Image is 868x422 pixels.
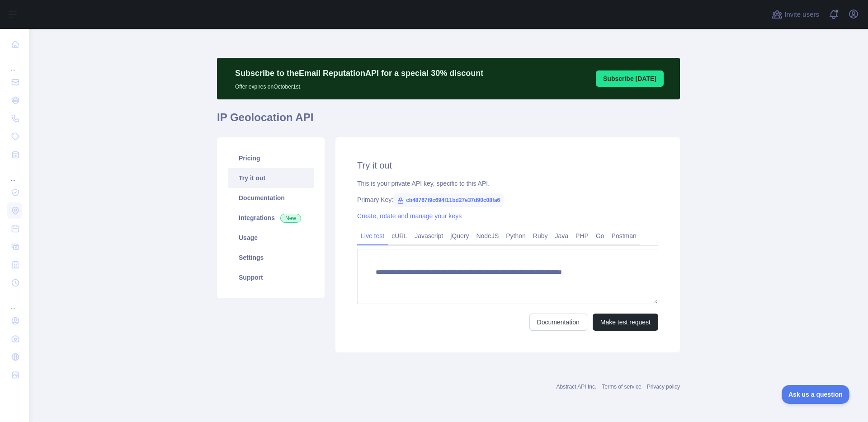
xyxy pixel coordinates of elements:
a: Usage [228,228,314,248]
a: Documentation [529,314,587,331]
a: Integrations New [228,208,314,228]
a: Try it out [228,168,314,188]
div: Primary Key: [357,195,658,204]
a: Python [502,229,529,243]
a: Ruby [529,229,552,243]
a: Pricing [228,148,314,168]
a: Support [228,267,314,287]
a: Live test [357,229,388,243]
a: Terms of service [602,384,641,390]
a: cURL [388,229,411,243]
div: ... [7,164,22,183]
a: Create, rotate and manage your keys [357,212,462,220]
button: Make test request [593,314,658,331]
a: Java [552,229,572,243]
a: Javascript [411,229,447,243]
a: Privacy policy [647,384,680,390]
button: Subscribe [DATE] [596,70,664,87]
a: Postman [608,229,640,243]
div: ... [7,54,22,72]
h2: Try it out [357,159,658,172]
p: Subscribe to the Email Reputation API for a special 30 % discount [235,67,483,80]
div: ... [7,293,22,311]
a: Abstract API Inc. [557,384,597,390]
a: jQuery [447,229,472,243]
iframe: Toggle Customer Support [782,385,850,404]
span: New [280,214,301,223]
p: Offer expires on October 1st. [235,80,483,90]
div: This is your private API key, specific to this API. [357,179,658,188]
button: Invite users [770,7,821,22]
a: Settings [228,248,314,267]
a: PHP [572,229,592,243]
a: Documentation [228,188,314,208]
span: cb48767f9c694f11bd27e37d90c08fa6 [393,193,504,207]
a: NodeJS [472,229,502,243]
h1: IP Geolocation API [217,110,680,132]
a: Go [592,229,608,243]
span: Invite users [784,9,819,20]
